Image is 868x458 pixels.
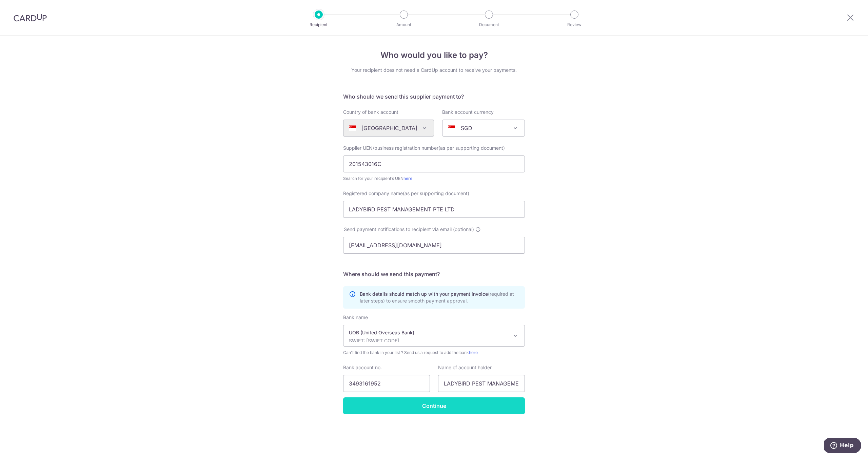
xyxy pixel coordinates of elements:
iframe: Opens a widget where you can find more information [824,438,861,455]
p: Review [549,21,599,28]
p: UOB (United Overseas Bank) [349,329,508,336]
label: Bank account no. [343,364,382,371]
span: Help [16,5,29,11]
h5: Who should we send this supplier payment to? [343,92,525,101]
span: Supplier UEN/business registration number(as per supporting document) [343,145,505,151]
label: Bank name [343,314,368,321]
h5: Where should we send this payment? [343,270,525,278]
span: Send payment notifications to recipient via email (optional) [344,226,474,233]
p: Recipient [294,21,344,28]
img: CardUp [14,14,47,22]
label: Name of account holder [438,364,492,371]
a: here [469,350,478,355]
span: SGD [442,120,525,137]
span: UOB (United Overseas Bank) [343,325,525,347]
div: Your recipient does not need a CardUp account to receive your payments. [343,67,525,74]
p: Bank details should match up with your payment invoice [360,291,519,304]
input: Enter email address [343,237,525,254]
p: Document [464,21,514,28]
span: SGD [442,120,525,136]
input: Continue [343,397,525,414]
div: Search for your recipient’s UEN [343,175,525,182]
label: Bank account currency [442,109,494,116]
a: here [403,176,412,181]
h4: Who would you like to pay? [343,49,525,61]
p: SGD [461,124,472,132]
p: SWIFT: [SWIFT_CODE] [349,337,508,344]
span: Registered company name(as per supporting document) [343,190,469,196]
label: Country of bank account [343,109,398,116]
span: Can't find the bank in your list ? Send us a request to add the bank [343,349,525,356]
p: Amount [379,21,429,28]
span: UOB (United Overseas Bank) [343,325,525,346]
